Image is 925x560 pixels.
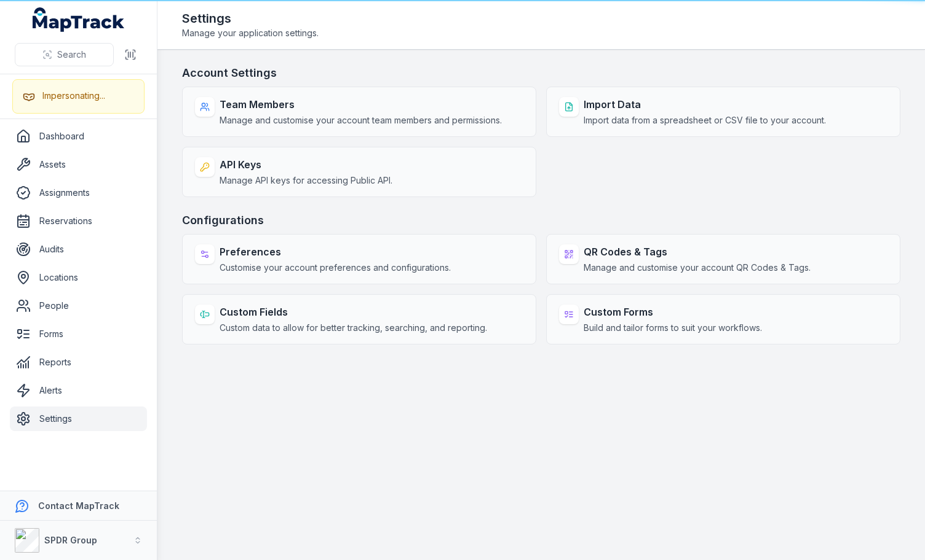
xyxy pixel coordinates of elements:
span: Manage API keys for accessing Public API. [220,174,392,187]
button: Search [15,43,114,66]
a: Custom FormsBuild and tailor forms to suit your workflows. [546,294,900,344]
span: Manage and customise your account QR Codes & Tags. [584,262,811,274]
a: Reports [10,350,147,375]
a: PreferencesCustomise your account preferences and configurations. [182,234,536,284]
a: Forms [10,322,147,346]
span: Custom data to allow for better tracking, searching, and reporting. [220,322,487,334]
a: Dashboard [10,124,147,149]
a: Custom FieldsCustom data to allow for better tracking, searching, and reporting. [182,294,536,344]
strong: Custom Forms [584,305,762,319]
strong: API Keys [220,157,392,172]
span: Import data from a spreadsheet or CSV file to your account. [584,114,826,126]
a: Team MembersManage and customise your account team members and permissions. [182,87,536,137]
a: API KeysManage API keys for accessing Public API. [182,147,536,197]
h3: Account Settings [182,64,900,82]
span: Manage your application settings. [182,27,319,39]
a: People [10,294,147,318]
span: Manage and customise your account team members and permissions. [220,114,502,126]
a: Import DataImport data from a spreadsheet or CSV file to your account. [546,87,900,137]
strong: QR Codes & Tags [584,244,811,259]
a: Audits [10,237,147,262]
a: Alerts [10,378,147,403]
a: Locations [10,265,147,290]
strong: Preferences [220,244,451,259]
strong: Team Members [220,97,502,112]
a: MapTrack [33,7,125,32]
strong: SPDR Group [44,535,97,545]
div: Impersonating... [42,90,105,102]
span: Search [57,49,86,61]
a: Assets [10,152,147,177]
span: Build and tailor forms to suit your workflows. [584,322,762,334]
strong: Contact MapTrack [38,500,119,511]
a: Reservations [10,209,147,233]
h2: Settings [182,10,319,27]
a: QR Codes & TagsManage and customise your account QR Codes & Tags. [546,234,900,284]
a: Settings [10,406,147,431]
a: Assignments [10,181,147,205]
span: Customise your account preferences and configurations. [220,262,451,274]
strong: Custom Fields [220,305,487,319]
h3: Configurations [182,212,900,229]
strong: Import Data [584,97,826,112]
